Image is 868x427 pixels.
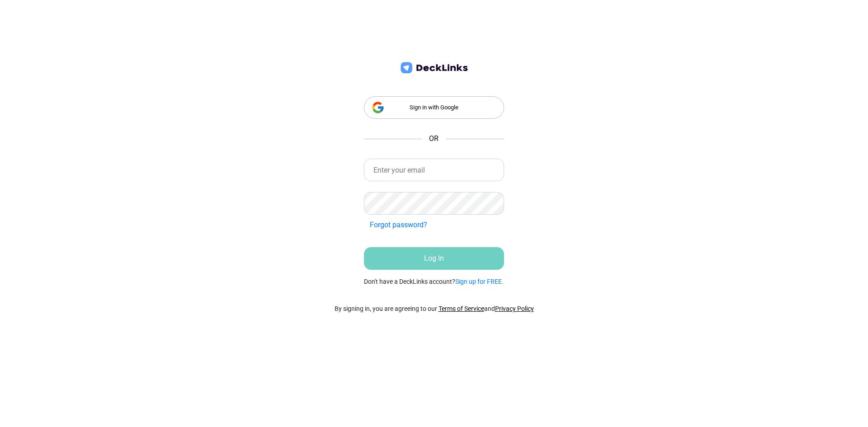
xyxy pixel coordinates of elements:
button: Log In [364,247,504,270]
button: Forgot password? [364,216,433,234]
span: OR [429,133,439,144]
p: By signing in, you are agreeing to our and [335,304,534,314]
input: Enter your email [364,159,504,181]
div: Sign in with Google [364,96,504,119]
a: Sign up for FREE. [455,278,504,285]
a: Privacy Policy [495,305,534,312]
small: Don't have a DeckLinks account? [364,277,504,286]
a: Terms of Service [439,305,484,312]
img: deck-links-logo.c572c7424dfa0d40c150da8c35de9cd0.svg [399,61,469,75]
